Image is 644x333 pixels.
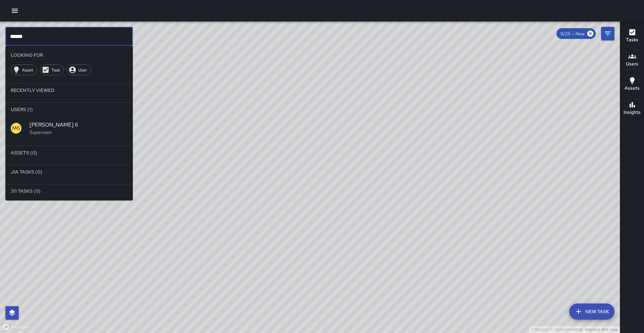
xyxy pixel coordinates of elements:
[40,64,64,75] div: Task
[12,124,20,132] p: M6
[30,129,127,136] p: Supervisor
[626,36,638,44] h6: Tasks
[556,28,596,39] div: 9/25 — Now
[626,60,638,68] h6: Users
[30,121,127,129] span: [PERSON_NAME] 6
[556,31,589,37] span: 9/25 — Now
[620,73,644,97] button: Assets
[620,97,644,121] button: Insights
[11,64,37,75] div: Asset
[67,64,91,75] div: User
[5,146,133,159] li: Assets (0)
[74,67,91,73] span: User
[620,48,644,73] button: Users
[601,27,614,40] button: Filters
[5,165,133,179] li: Jia Tasks (0)
[624,109,641,116] h6: Insights
[18,67,37,73] span: Asset
[5,48,133,62] li: Looking For
[48,67,64,73] span: Task
[5,84,133,97] li: Recently Viewed
[5,184,133,198] li: 311 Tasks (0)
[569,303,614,320] button: New Task
[5,116,133,140] div: M6[PERSON_NAME] 6Supervisor
[625,85,640,92] h6: Assets
[5,103,133,116] li: Users (1)
[620,24,644,48] button: Tasks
